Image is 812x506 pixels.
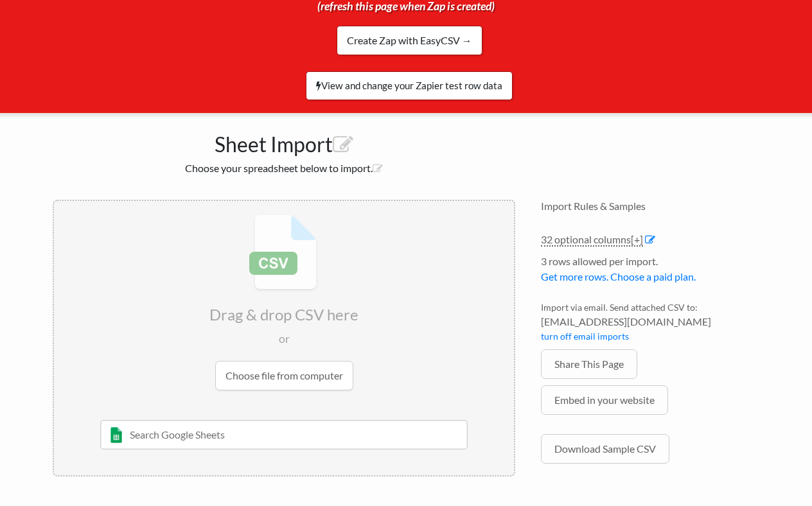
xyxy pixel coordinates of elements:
a: Embed in your website [541,385,668,415]
a: Create Zap with EasyCSV → [337,26,482,55]
a: View and change your Zapier test row data [306,71,513,100]
iframe: Drift Widget Chat Controller [748,442,797,491]
h2: Choose your spreadsheet below to import. [53,162,515,174]
a: Download Sample CSV [541,434,669,464]
li: Import via email. Send attached CSV to: [541,301,759,349]
h1: Sheet Import [53,126,515,157]
span: [EMAIL_ADDRESS][DOMAIN_NAME] [541,314,759,329]
input: Search Google Sheets [100,420,468,449]
li: 3 rows allowed per import. [541,254,759,291]
a: 32 optional columns[+] [541,233,643,247]
h4: Import Rules & Samples [541,200,759,212]
a: Get more rows. Choose a paid plan. [541,270,696,283]
a: turn off email imports [541,331,629,342]
span: [+] [631,233,643,245]
a: Share This Page [541,349,637,379]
